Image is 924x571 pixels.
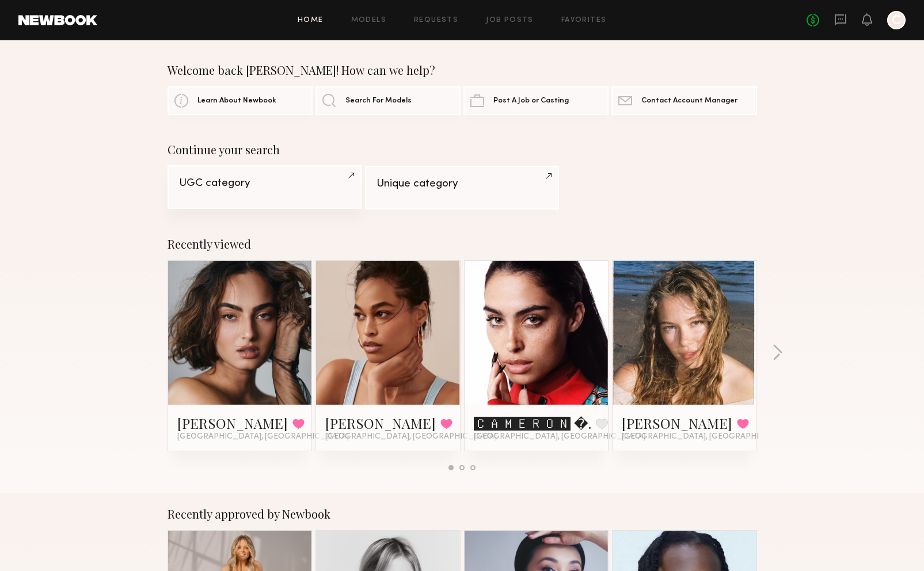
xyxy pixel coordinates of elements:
[474,414,591,432] a: 🅲🅰🅼🅴🆁🅾🅽 �.
[325,414,436,432] a: [PERSON_NAME]
[493,97,569,105] span: Post A Job or Casting
[474,432,645,441] span: [GEOGRAPHIC_DATA], [GEOGRAPHIC_DATA]
[611,86,756,115] a: Contact Account Manager
[168,86,313,115] a: Learn About Newbook
[486,17,534,24] a: Job Posts
[325,432,497,441] span: [GEOGRAPHIC_DATA], [GEOGRAPHIC_DATA]
[641,97,737,105] span: Contact Account Manager
[197,97,276,105] span: Learn About Newbook
[315,86,461,115] a: Search For Models
[365,166,559,210] a: Unique category
[168,237,757,251] div: Recently viewed
[168,507,757,521] div: Recently approved by Newbook
[177,414,288,432] a: [PERSON_NAME]
[168,143,757,157] div: Continue your search
[561,17,607,24] a: Favorites
[622,414,732,432] a: [PERSON_NAME]
[351,17,386,24] a: Models
[463,86,609,115] a: Post A Job or Casting
[298,17,324,24] a: Home
[168,165,362,209] a: UGC category
[622,432,793,441] span: [GEOGRAPHIC_DATA], [GEOGRAPHIC_DATA]
[168,63,757,77] div: Welcome back [PERSON_NAME]! How can we help?
[179,178,350,189] div: UGC category
[414,17,458,24] a: Requests
[887,11,906,29] a: C
[345,97,412,105] span: Search For Models
[377,178,547,189] div: Unique category
[177,432,349,441] span: [GEOGRAPHIC_DATA], [GEOGRAPHIC_DATA]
